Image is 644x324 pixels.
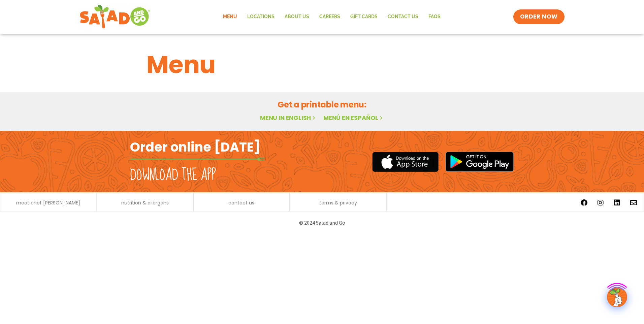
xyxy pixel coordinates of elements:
[147,46,497,83] h1: Menu
[130,157,265,161] img: fork
[218,9,446,25] nav: Menu
[520,13,558,21] span: ORDER NOW
[147,99,497,110] h2: Get a printable menu:
[445,152,514,172] img: google_play
[260,114,317,122] a: Menu in English
[228,200,254,205] a: contact us
[383,9,423,25] a: Contact Us
[79,3,151,30] img: new-SAG-logo-768×292
[423,9,446,25] a: FAQs
[242,9,280,25] a: Locations
[130,166,216,185] h2: Download the app
[218,9,242,25] a: Menu
[372,151,439,173] img: appstore
[133,218,511,227] p: © 2024 Salad and Go
[345,9,383,25] a: GIFT CARDS
[130,139,260,155] h2: Order online [DATE]
[16,200,80,205] a: meet chef [PERSON_NAME]
[314,9,345,25] a: Careers
[513,9,565,24] a: ORDER NOW
[319,200,357,205] a: terms & privacy
[121,200,169,205] a: nutrition & allergens
[280,9,314,25] a: About Us
[323,114,384,122] a: Menú en español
